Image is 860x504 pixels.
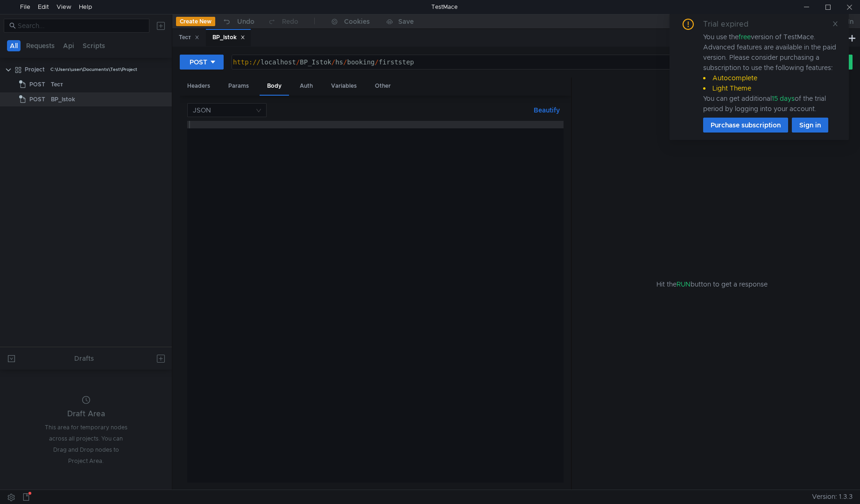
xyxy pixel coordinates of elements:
input: Search... [18,21,144,31]
button: Redo [261,14,305,28]
div: You use the version of TestMace. Advanced features are available in the paid version. Please cons... [703,32,838,114]
button: All [7,40,21,51]
li: Autocomplete [703,73,838,83]
span: 15 days [772,94,795,103]
button: Undo [215,14,261,28]
div: Trial expired [703,19,760,30]
div: Params [221,77,256,95]
button: Create New [176,17,215,26]
button: Sign in [792,118,828,133]
div: POST [190,57,207,67]
div: Save [398,18,414,25]
div: Body [260,77,289,96]
div: Undo [237,16,254,27]
div: Drafts [74,353,94,364]
span: POST [29,92,45,106]
button: POST [180,55,224,70]
div: Cookies [344,16,370,27]
div: Other [367,77,398,95]
div: You can get additional of the trial period by logging into your account. [703,93,838,114]
div: Тест [179,33,199,42]
li: Light Theme [703,83,838,93]
button: Requests [23,40,57,51]
div: C:\Users\user\Documents\Test\Project [50,63,137,77]
div: BP_Istok [212,33,245,42]
button: Api [60,40,77,51]
div: Redo [282,16,298,27]
button: Beautify [530,105,564,116]
div: Headers [180,77,218,95]
div: Тест [51,77,63,91]
span: free [739,33,751,41]
span: RUN [677,280,691,288]
button: Purchase subscription [703,118,788,133]
button: Scripts [80,40,108,51]
div: Variables [324,77,364,95]
span: POST [29,77,45,91]
div: BP_Istok [51,92,75,106]
span: Version: 1.3.3 [812,490,853,504]
span: Hit the button to get a response [656,279,768,289]
div: Auth [292,77,320,95]
div: Project [25,63,45,77]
